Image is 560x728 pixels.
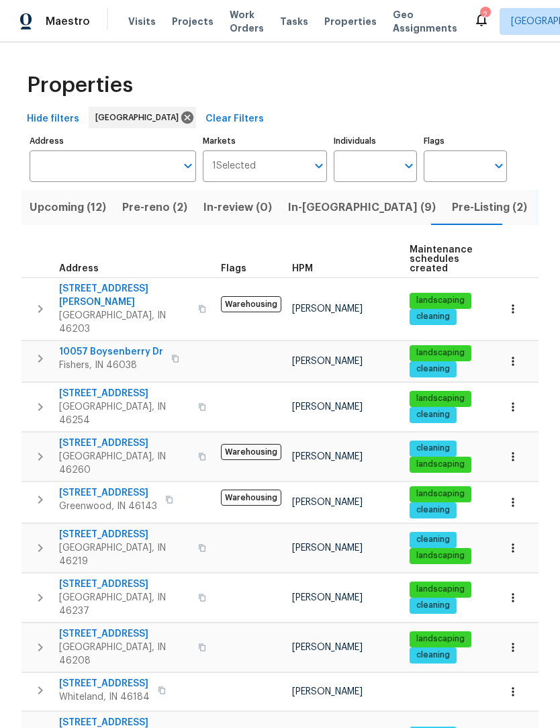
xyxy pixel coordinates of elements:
span: [GEOGRAPHIC_DATA], IN 46219 [59,541,190,568]
span: Fishers, IN 46038 [59,359,163,372]
span: Maintenance schedules created [410,245,473,273]
span: landscaping [411,488,470,500]
span: [PERSON_NAME] [292,643,363,652]
span: Projects [172,15,214,28]
label: Markets [203,137,328,145]
span: Hide filters [27,111,79,128]
span: Warehousing [221,444,281,460]
span: [STREET_ADDRESS] [59,578,190,591]
span: Whiteland, IN 46184 [59,690,150,704]
button: Open [310,156,328,175]
div: 2 [480,8,489,21]
span: [STREET_ADDRESS] [59,437,190,450]
span: landscaping [411,459,470,470]
span: Warehousing [221,490,281,506]
span: 1 Selected [212,161,256,172]
span: In-[GEOGRAPHIC_DATA] (9) [288,198,436,217]
span: [PERSON_NAME] [292,402,363,412]
span: Properties [324,15,377,28]
label: Flags [424,137,507,145]
span: cleaning [411,363,455,375]
span: cleaning [411,600,455,611]
span: [PERSON_NAME] [292,357,363,366]
span: Maestro [46,15,90,28]
span: Pre-Listing (2) [452,198,527,217]
span: In-review (0) [203,198,272,217]
span: [STREET_ADDRESS] [59,486,157,500]
span: Geo Assignments [393,8,457,35]
span: cleaning [411,534,455,545]
button: Open [179,156,197,175]
span: [PERSON_NAME] [292,452,363,461]
span: Address [59,264,99,273]
span: [PERSON_NAME] [292,498,363,507]
span: landscaping [411,633,470,645]
span: landscaping [411,584,470,595]
span: [STREET_ADDRESS] [59,677,150,690]
span: Warehousing [221,296,281,312]
span: [PERSON_NAME] [292,543,363,553]
span: [GEOGRAPHIC_DATA], IN 46260 [59,450,190,477]
button: Open [400,156,418,175]
span: [STREET_ADDRESS] [59,387,190,400]
span: landscaping [411,347,470,359]
span: [GEOGRAPHIC_DATA], IN 46254 [59,400,190,427]
span: [STREET_ADDRESS][PERSON_NAME] [59,282,190,309]
span: [STREET_ADDRESS] [59,528,190,541]
span: [PERSON_NAME] [292,687,363,696]
span: cleaning [411,409,455,420]
span: 10057 Boysenberry Dr [59,345,163,359]
span: [GEOGRAPHIC_DATA], IN 46208 [59,641,190,668]
span: Greenwood, IN 46143 [59,500,157,513]
span: [GEOGRAPHIC_DATA], IN 46203 [59,309,190,336]
span: [PERSON_NAME] [292,593,363,602]
label: Address [30,137,196,145]
span: cleaning [411,311,455,322]
span: Upcoming (12) [30,198,106,217]
label: Individuals [334,137,417,145]
button: Open [489,156,508,175]
span: [GEOGRAPHIC_DATA] [95,111,184,124]
span: HPM [292,264,313,273]
span: landscaping [411,295,470,306]
span: [GEOGRAPHIC_DATA], IN 46237 [59,591,190,618]
button: Clear Filters [200,107,269,132]
span: cleaning [411,443,455,454]
span: [PERSON_NAME] [292,304,363,314]
span: Properties [27,79,133,92]
span: landscaping [411,550,470,561]
span: Flags [221,264,246,273]
span: cleaning [411,649,455,661]
span: Clear Filters [205,111,264,128]
span: landscaping [411,393,470,404]
span: Visits [128,15,156,28]
span: Tasks [280,17,308,26]
button: Hide filters [21,107,85,132]
div: [GEOGRAPHIC_DATA] [89,107,196,128]
span: Pre-reno (2) [122,198,187,217]
span: Work Orders [230,8,264,35]
span: [STREET_ADDRESS] [59,627,190,641]
span: cleaning [411,504,455,516]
